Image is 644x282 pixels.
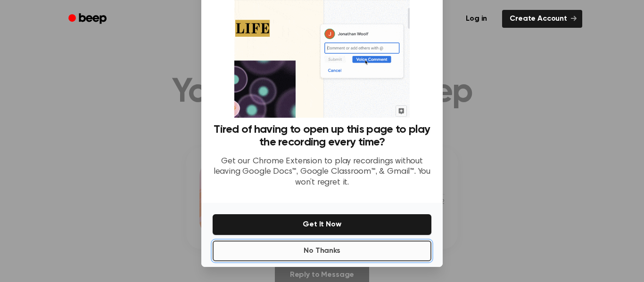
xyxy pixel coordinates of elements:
p: Get our Chrome Extension to play recordings without leaving Google Docs™, Google Classroom™, & Gm... [213,156,431,188]
button: No Thanks [213,241,431,261]
a: Create Account [502,10,582,28]
a: Beep [62,10,115,28]
a: Log in [456,8,496,30]
button: Get It Now [213,214,431,235]
h3: Tired of having to open up this page to play the recording every time? [213,123,431,149]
